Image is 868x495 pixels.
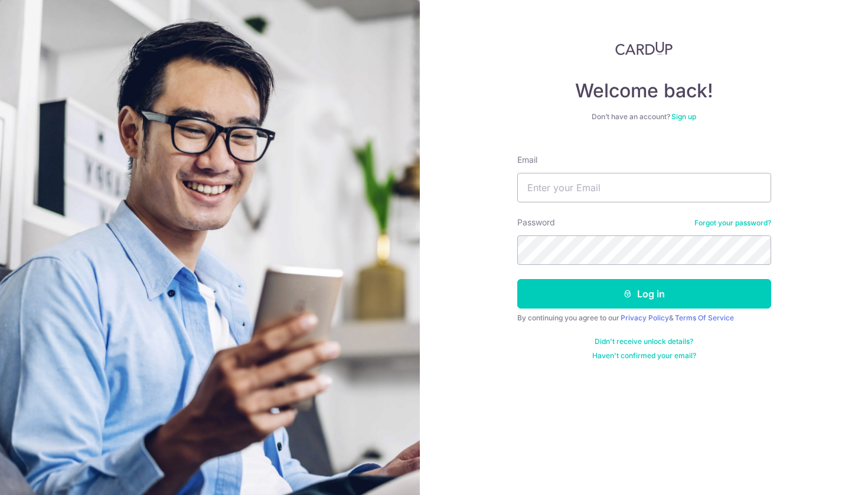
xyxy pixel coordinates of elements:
[517,217,555,228] label: Password
[592,351,696,360] a: Haven't confirmed your email?
[671,112,696,121] a: Sign up
[517,173,771,202] input: Enter your Email
[517,279,771,309] button: Log in
[621,313,669,322] a: Privacy Policy
[675,313,734,322] a: Terms Of Service
[694,218,771,228] a: Forgot your password?
[517,313,771,323] div: By continuing you agree to our &
[517,154,537,166] label: Email
[615,41,673,55] img: CardUp Logo
[517,112,771,122] div: Don’t have an account?
[517,79,771,103] h4: Welcome back!
[595,337,693,346] a: Didn't receive unlock details?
